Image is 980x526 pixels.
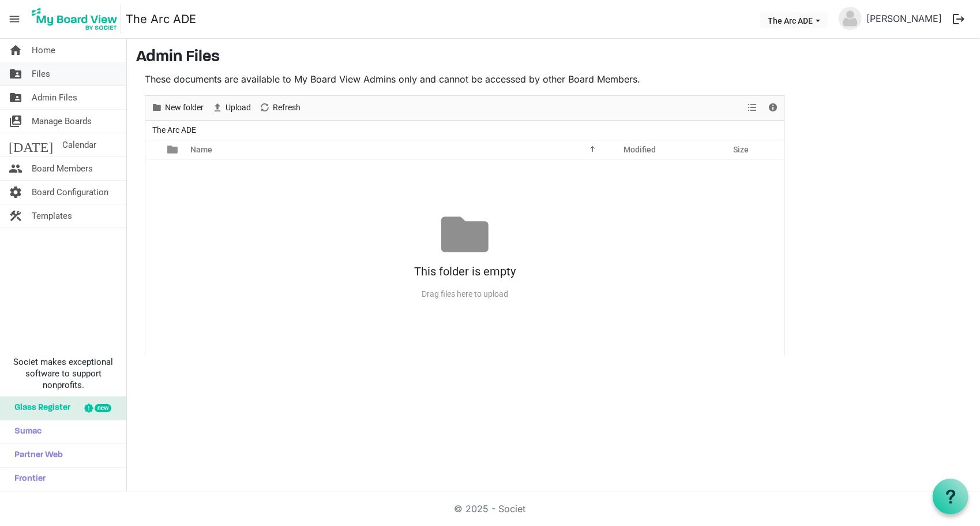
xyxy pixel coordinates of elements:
[208,96,255,120] div: Upload
[95,404,111,412] div: new
[9,133,53,156] span: [DATE]
[32,62,50,85] span: Files
[9,62,22,85] span: folder_shared
[733,145,749,154] span: Size
[32,39,55,62] span: Home
[28,5,121,33] img: My Board View Logo
[28,5,126,33] a: My Board View Logo
[145,72,785,86] p: These documents are available to My Board View Admins only and cannot be accessed by other Board ...
[210,100,253,115] button: Upload
[9,110,22,133] span: switch_account
[744,96,763,120] div: View
[746,100,760,115] button: View dropdownbutton
[32,204,72,227] span: Templates
[947,7,971,31] button: logout
[9,39,22,62] span: home
[9,444,63,467] span: Partner Web
[255,96,305,120] div: Refresh
[3,8,25,30] span: menu
[145,285,784,304] div: Drag files here to upload
[32,86,77,109] span: Admin Files
[145,258,784,285] div: This folder is empty
[32,110,92,133] span: Manage Boards
[9,157,22,180] span: people
[150,123,198,137] span: The Arc ADE
[32,181,108,204] span: Board Configuration
[5,356,121,391] span: Societ makes exceptional software to support nonprofits.
[136,48,971,68] h3: Admin Files
[765,100,781,115] button: Details
[257,100,303,115] button: Refresh
[9,420,42,443] span: Sumac
[760,12,828,28] button: The Arc ADE dropdownbutton
[862,7,947,30] a: [PERSON_NAME]
[147,96,208,120] div: New folder
[9,397,70,420] span: Glass Register
[126,8,196,31] a: The Arc ADE
[32,157,93,180] span: Board Members
[9,181,22,204] span: settings
[763,96,783,120] div: Details
[9,204,22,227] span: construction
[62,133,96,156] span: Calendar
[9,468,46,491] span: Frontier
[190,145,212,154] span: Name
[9,86,22,109] span: folder_shared
[624,145,656,154] span: Modified
[164,100,205,115] span: New folder
[455,503,526,514] a: © 2025 - Societ
[839,7,862,30] img: no-profile-picture.svg
[149,100,206,115] button: New folder
[224,100,252,115] span: Upload
[272,100,302,115] span: Refresh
